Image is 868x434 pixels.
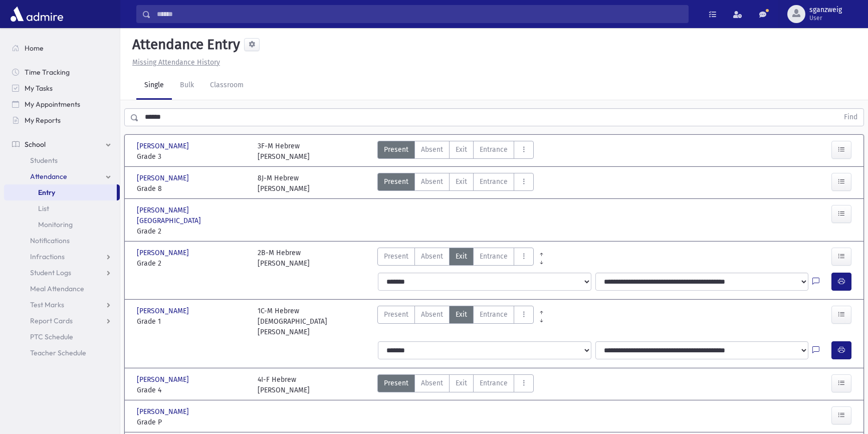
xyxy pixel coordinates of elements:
a: Attendance [4,168,120,184]
span: Exit [456,144,467,155]
span: Present [384,378,408,388]
span: Notifications [30,236,70,245]
span: Grade 2 [137,258,248,269]
a: Missing Attendance History [128,58,220,67]
a: Meal Attendance [4,281,120,297]
span: Entrance [480,251,508,262]
div: 1C-M Hebrew [DEMOGRAPHIC_DATA][PERSON_NAME] [258,306,368,337]
u: Missing Attendance History [132,58,220,67]
div: AttTypes [377,306,534,337]
span: Grade 2 [137,226,248,237]
h5: Attendance Entry [128,36,240,53]
span: Grade 4 [137,385,248,395]
span: Teacher Schedule [30,348,86,357]
div: AttTypes [377,141,534,162]
a: Single [136,72,172,100]
span: Present [384,144,408,155]
a: Monitoring [4,216,120,233]
a: Students [4,152,120,168]
span: List [38,204,49,213]
span: Attendance [30,172,67,181]
div: 8J-M Hebrew [PERSON_NAME] [258,173,310,194]
span: Grade 3 [137,151,248,162]
span: User [809,14,842,22]
span: Grade 8 [137,183,248,194]
span: Entrance [480,176,508,187]
span: School [25,140,46,149]
span: Absent [421,176,443,187]
span: [PERSON_NAME] [137,248,191,258]
a: Test Marks [4,297,120,313]
span: [PERSON_NAME] [137,306,191,316]
span: Exit [456,309,467,320]
span: Present [384,251,408,262]
a: Time Tracking [4,64,120,80]
span: My Appointments [25,100,80,109]
span: Student Logs [30,268,71,277]
span: Exit [456,378,467,388]
span: PTC Schedule [30,332,73,341]
span: Home [25,44,44,53]
span: Absent [421,309,443,320]
span: Infractions [30,252,65,261]
span: Test Marks [30,300,64,309]
span: Absent [421,144,443,155]
span: [PERSON_NAME] [137,374,191,385]
div: 4I-F Hebrew [PERSON_NAME] [258,374,310,395]
div: AttTypes [377,374,534,395]
span: Entry [38,188,55,197]
a: PTC Schedule [4,329,120,345]
span: Present [384,176,408,187]
a: Notifications [4,233,120,249]
a: Classroom [202,72,252,100]
span: Report Cards [30,316,73,325]
a: Teacher Schedule [4,345,120,361]
span: Absent [421,378,443,388]
img: AdmirePro [8,4,66,24]
span: Entrance [480,309,508,320]
span: My Reports [25,116,61,125]
span: Monitoring [38,220,73,229]
a: Bulk [172,72,202,100]
div: AttTypes [377,173,534,194]
a: Entry [4,184,117,200]
div: 3F-M Hebrew [PERSON_NAME] [258,141,310,162]
span: Exit [456,251,467,262]
span: Time Tracking [25,68,70,77]
span: Meal Attendance [30,284,84,293]
span: My Tasks [25,84,53,93]
a: My Appointments [4,96,120,112]
a: List [4,200,120,216]
span: [PERSON_NAME] [137,173,191,183]
span: [PERSON_NAME] [137,406,191,417]
a: School [4,136,120,152]
a: Report Cards [4,313,120,329]
span: sganzweig [809,6,842,14]
a: My Tasks [4,80,120,96]
button: Find [838,109,863,126]
span: Grade P [137,417,248,427]
input: Search [151,5,688,23]
span: Entrance [480,378,508,388]
span: Present [384,309,408,320]
a: Home [4,40,120,56]
span: Entrance [480,144,508,155]
span: [PERSON_NAME] [137,141,191,151]
span: Exit [456,176,467,187]
span: Grade 1 [137,316,248,327]
div: 2B-M Hebrew [PERSON_NAME] [258,248,310,269]
a: My Reports [4,112,120,128]
span: Absent [421,251,443,262]
span: Students [30,156,58,165]
span: [PERSON_NAME][GEOGRAPHIC_DATA] [137,205,248,226]
div: AttTypes [377,248,534,269]
a: Infractions [4,249,120,265]
a: Student Logs [4,265,120,281]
